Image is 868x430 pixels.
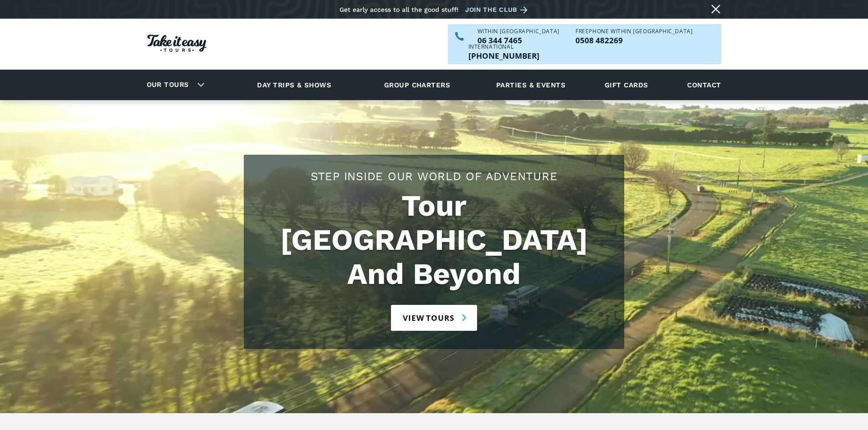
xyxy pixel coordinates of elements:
div: Get early access to all the good stuff! [339,6,458,13]
a: Parties & events [492,72,570,97]
a: Day trips & shows [246,72,343,97]
a: Homepage [147,30,206,59]
div: Freephone WITHIN [GEOGRAPHIC_DATA] [575,29,693,34]
a: Call us freephone within NZ on 0508482269 [575,36,693,44]
a: Contact [683,72,725,97]
a: Group charters [373,72,462,97]
p: 0508 482269 [575,36,693,44]
h1: Tour [GEOGRAPHIC_DATA] And Beyond [253,189,615,291]
h2: Step Inside Our World Of Adventure [253,168,615,184]
a: View tours [391,305,477,331]
p: 06 344 7465 [478,36,560,44]
a: Our tours [140,74,196,96]
div: WITHIN [GEOGRAPHIC_DATA] [478,29,560,34]
a: Gift cards [600,72,653,97]
a: Close message [709,2,723,16]
div: International [468,44,539,50]
img: Take it easy Tours logo [147,35,206,52]
div: Our tours [136,72,212,97]
a: Call us outside of NZ on +6463447465 [468,52,539,60]
a: Call us within NZ on 063447465 [478,36,560,44]
a: Join the club [465,4,531,15]
p: [PHONE_NUMBER] [468,52,539,60]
